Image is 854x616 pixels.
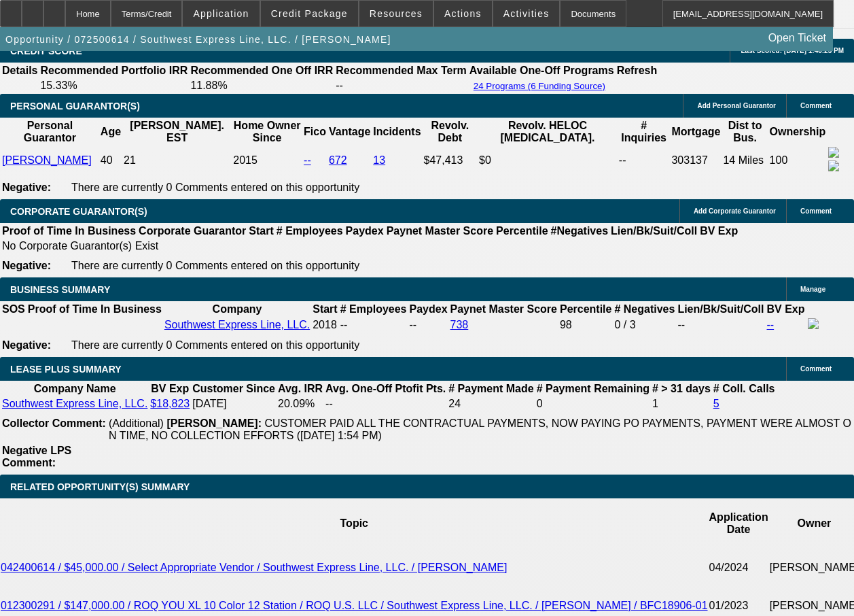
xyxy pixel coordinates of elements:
[101,126,121,137] b: Age
[123,146,231,175] td: 21
[71,339,359,351] span: There are currently 0 Comments entered on this opportunity
[448,383,533,394] b: # Payment Made
[677,318,764,332] td: --
[478,146,617,175] td: $0
[469,80,609,92] button: 24 Programs (6 Funding Source)
[213,303,262,315] b: Company
[769,146,827,175] td: 100
[763,27,832,50] a: Open Ticket
[10,284,110,295] span: BUSINESS SUMMARY
[621,120,666,143] b: # Inquiries
[166,417,262,429] b: [PERSON_NAME]:
[10,206,147,217] span: CORPORATE GUARANTOR(S)
[71,260,359,271] span: There are currently 0 Comments entered on this opportunity
[100,146,122,175] td: 40
[234,120,301,143] b: Home Owner Since
[709,549,769,587] td: 04/2024
[469,64,615,78] th: Available One-Off Programs
[652,383,711,394] b: # > 31 days
[560,303,611,315] b: Percentile
[671,126,720,137] b: Mortgage
[151,383,189,394] b: BV Exp
[697,102,776,109] span: Add Personal Guarantor
[828,160,839,171] img: linkedin-icon.png
[277,225,343,237] b: # Employees
[313,303,337,315] b: Start
[1,239,744,253] td: No Corporate Guarantor(s) Exist
[652,397,711,411] td: 1
[373,126,421,137] b: Incidents
[493,1,560,27] button: Activities
[346,225,384,237] b: Paydex
[709,498,769,549] th: Application Date
[551,225,609,237] b: #Negatives
[1,303,26,316] th: SOS
[5,34,391,45] span: Opportunity / 072500614 / Southwest Express Line, LLC. / [PERSON_NAME]
[2,154,92,166] a: [PERSON_NAME]
[2,398,147,409] a: Southwest Express Line, LLC.
[39,64,188,78] th: Recommended Portfolio IRR
[192,397,276,411] td: [DATE]
[409,318,448,332] td: --
[190,64,334,78] th: Recommended One Off IRR
[671,146,721,175] td: 303137
[808,318,819,329] img: facebook-icon.png
[2,339,51,351] b: Negative:
[434,1,492,27] button: Actions
[71,182,359,193] span: There are currently 0 Comments entered on this opportunity
[537,383,650,394] b: # Payment Remaining
[190,79,334,92] td: 11.88%
[2,445,71,468] b: Negative LPS Comment:
[1,224,137,238] th: Proof of Time In Business
[503,8,550,19] span: Activities
[450,303,557,315] b: Paynet Master Score
[1,562,507,573] a: 042400614 / $45,000.00 / Select Appropriate Vendor / Southwest Express Line, LLC. / [PERSON_NAME]
[34,383,116,394] b: Company Name
[109,417,851,441] span: CUSTOMER PAID ALL THE CONTRACTUAL PAYMENTS, NOW PAYING PO PAYMENTS, PAYMENT WERE ALMOST ON TIME, ...
[249,225,273,237] b: Start
[614,303,675,315] b: # Negatives
[10,101,140,112] span: PERSONAL GUARANTOR(S)
[800,207,832,215] span: Comment
[767,303,805,315] b: BV Exp
[800,102,832,109] span: Comment
[271,8,348,19] span: Credit Package
[800,365,832,373] span: Comment
[728,120,762,143] b: Dist to Bus.
[618,146,670,175] td: --
[325,397,446,411] td: --
[770,126,826,137] b: Ownership
[2,182,51,193] b: Negative:
[448,397,534,411] td: 24
[700,225,738,237] b: BV Exp
[450,319,469,330] a: 738
[767,319,775,330] a: --
[611,225,697,237] b: Lien/Bk/Suit/Coll
[10,364,122,375] span: LEASE PLUS SUMMARY
[359,1,433,27] button: Resources
[139,225,246,237] b: Corporate Guarantor
[423,146,478,175] td: $47,413
[335,64,467,78] th: Recommended Max Term
[614,319,675,331] div: 0 / 3
[722,146,767,175] td: 14 Miles
[278,383,323,394] b: Avg. IRR
[312,318,338,332] td: 2018
[800,286,825,293] span: Manage
[27,303,162,316] th: Proof of Time In Business
[496,225,548,237] b: Percentile
[444,8,482,19] span: Actions
[39,79,188,92] td: 15.33%
[192,383,275,394] b: Customer Since
[713,398,719,409] a: 5
[2,260,51,271] b: Negative:
[183,1,259,27] button: Application
[370,8,423,19] span: Resources
[677,303,764,315] b: Lien/Bk/Suit/Coll
[1,64,38,78] th: Details
[329,126,370,137] b: Vantage
[713,383,775,394] b: # Coll. Calls
[325,383,446,394] b: Avg. One-Off Ptofit Pts.
[304,126,326,137] b: Fico
[2,417,106,429] b: Collector Comment:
